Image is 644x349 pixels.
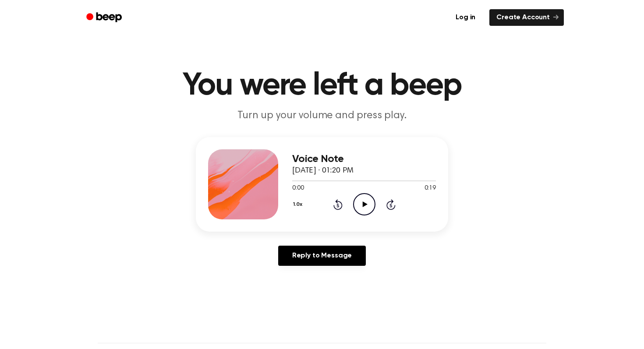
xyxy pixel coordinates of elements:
span: 0:00 [292,184,304,193]
a: Beep [80,9,130,26]
p: Turn up your volume and press play. [154,109,490,123]
a: Create Account [489,9,564,26]
button: 1.0x [292,197,305,212]
h3: Voice Note [292,153,436,165]
h1: You were left a beep [98,70,546,102]
span: [DATE] · 01:20 PM [292,167,354,175]
span: 0:19 [425,184,436,193]
a: Reply to Message [278,246,366,266]
a: Log in [447,7,484,28]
